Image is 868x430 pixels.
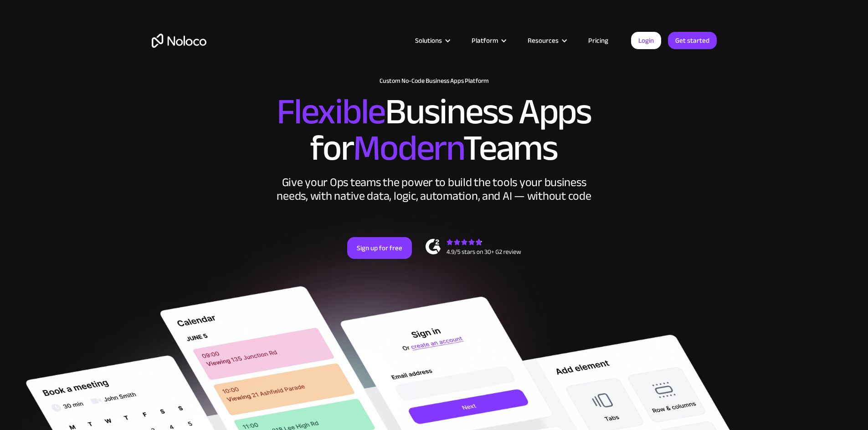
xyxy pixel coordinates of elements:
a: Sign up for free [347,237,412,259]
a: Pricing [577,35,620,46]
div: Solutions [415,35,442,46]
h2: Business Apps for Teams [152,94,717,167]
div: Platform [472,35,498,46]
a: Login [631,32,661,49]
div: Resources [528,35,559,46]
span: Flexible [277,78,385,146]
div: Solutions [404,35,460,46]
div: Give your Ops teams the power to build the tools your business needs, with native data, logic, au... [275,176,594,203]
span: Modern [353,114,463,182]
a: Get started [668,32,717,49]
div: Platform [460,35,516,46]
a: home [152,34,206,48]
div: Resources [516,35,577,46]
